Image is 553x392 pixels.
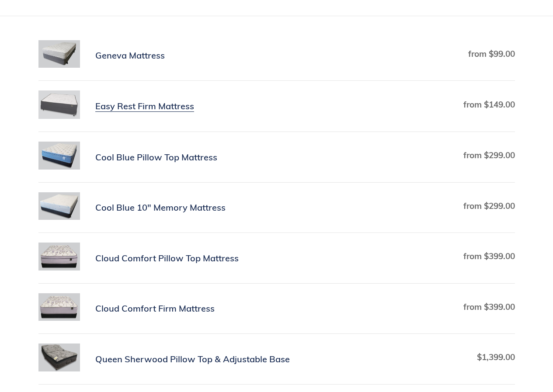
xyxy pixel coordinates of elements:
a: Geneva Mattress [38,40,515,71]
a: Cloud Comfort Pillow Top Mattress [38,243,515,274]
a: Easy Rest Firm Mattress [38,90,515,122]
a: Cool Blue Pillow Top Mattress [38,142,515,173]
a: Queen Sherwood Pillow Top & Adjustable Base [38,343,515,375]
a: Cloud Comfort Firm Mattress [38,293,515,324]
a: Cool Blue 10" Memory Mattress [38,192,515,223]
